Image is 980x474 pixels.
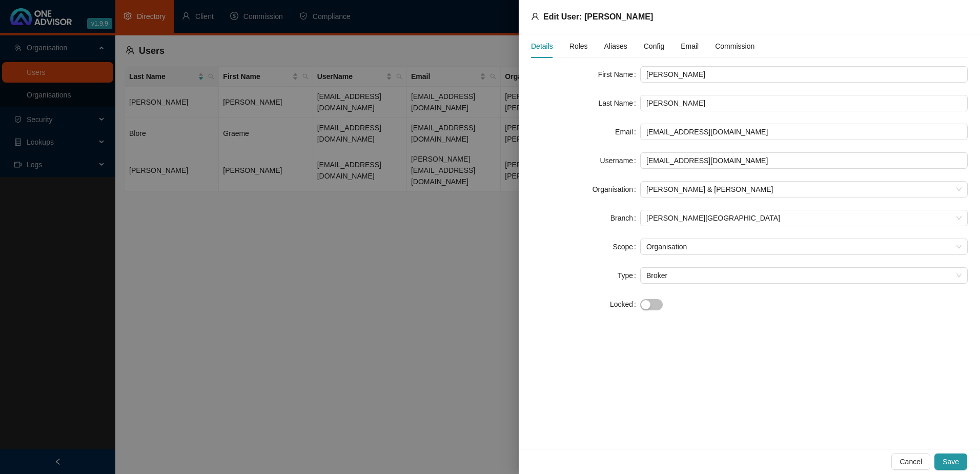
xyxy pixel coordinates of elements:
span: Aliases [604,43,627,50]
button: Cancel [891,453,930,470]
div: Email [681,41,699,52]
label: Email [615,124,640,140]
label: Type [618,267,640,284]
span: Edit User: [PERSON_NAME] [543,12,653,21]
label: Scope [612,239,640,255]
span: Broker [646,268,962,283]
label: Username [600,152,640,169]
span: Save [943,456,959,467]
label: Last Name [598,95,640,111]
span: Config [644,43,664,50]
button: Save [934,453,967,470]
label: Branch [610,210,640,226]
span: Roles [569,43,588,50]
div: Details [531,41,553,52]
label: Locked [610,296,640,312]
span: Organisation [646,239,962,254]
span: Smith & Bormann [646,182,962,197]
span: Cancel [900,456,922,467]
span: Shelly Beach [646,210,962,226]
span: user [531,12,539,21]
div: Commission [715,41,754,52]
label: First Name [598,66,640,83]
label: Organisation [593,181,640,197]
